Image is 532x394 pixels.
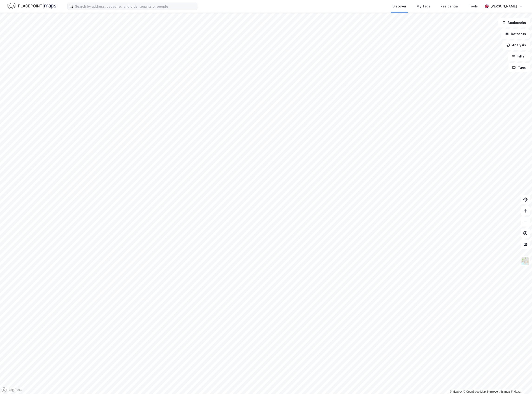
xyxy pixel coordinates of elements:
button: Bookmarks [498,18,530,27]
div: Residential [441,3,459,9]
input: Search by address, cadastre, landlords, tenants or people [73,3,197,10]
a: OpenStreetMap [463,390,486,393]
div: Discover [392,3,407,9]
button: Analysis [502,40,530,50]
button: Tags [509,63,530,72]
a: Mapbox [450,390,463,393]
div: Tools [469,3,478,9]
div: My Tags [417,3,430,9]
iframe: Chat Widget [509,372,532,394]
button: Filter [508,52,530,61]
div: [PERSON_NAME] [491,3,517,9]
img: Z [521,257,530,266]
button: Datasets [501,29,530,39]
div: Kontrollprogram for chat [509,372,532,394]
a: Improve this map [487,390,510,393]
img: logo.f888ab2527a4732fd821a326f86c7f29.svg [7,2,56,10]
a: Mapbox homepage [1,387,22,393]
